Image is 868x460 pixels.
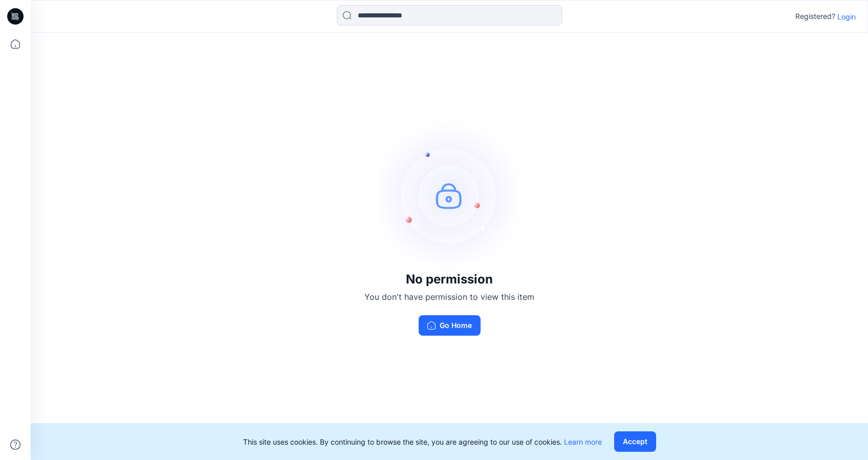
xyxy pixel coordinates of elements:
p: Login [837,11,856,22]
a: Learn more [564,437,602,446]
p: You don't have permission to view this item [364,291,534,303]
h3: No permission [364,272,534,287]
img: no-perm.svg [373,119,526,272]
p: This site uses cookies. By continuing to browse the site, you are agreeing to our use of cookies. [243,436,602,447]
button: Go Home [419,315,481,336]
p: Registered? [795,10,835,23]
button: Accept [614,431,656,452]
